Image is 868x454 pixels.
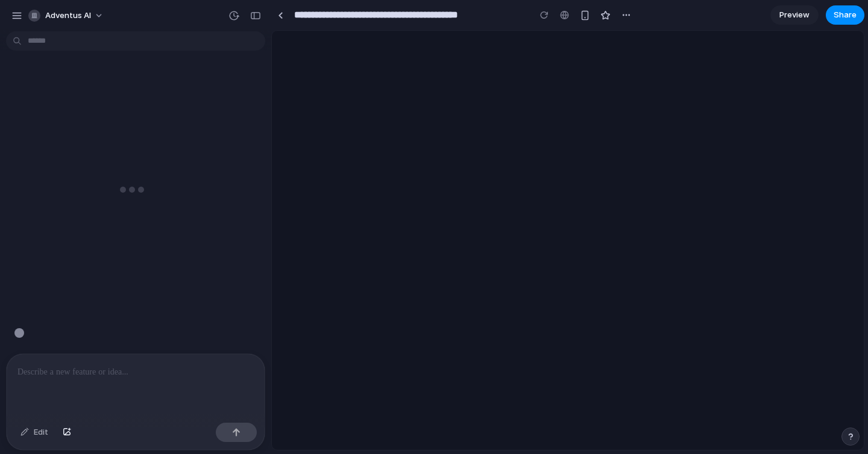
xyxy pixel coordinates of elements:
[24,6,110,25] button: Adventus AI
[779,9,810,21] span: Preview
[45,10,91,22] span: Adventus AI
[834,9,857,21] span: Share
[826,5,864,25] button: Share
[770,5,819,25] a: Preview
